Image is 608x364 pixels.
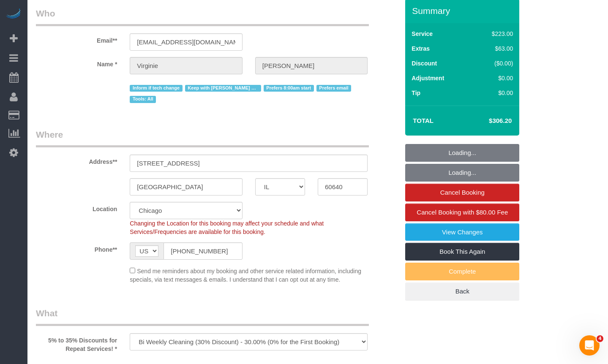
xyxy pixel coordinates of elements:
[412,6,515,16] h3: Summary
[405,184,519,201] a: Cancel Booking
[474,30,513,38] div: $223.00
[405,283,519,300] a: Back
[30,333,123,353] label: 5% to 35% Discounts for Repeat Services! *
[36,7,369,26] legend: Who
[413,117,434,124] strong: Total
[255,57,368,74] input: Last Name*
[5,8,22,20] img: Automaid Logo
[474,59,513,68] div: ($0.00)
[130,96,156,103] span: Tools: All
[405,204,519,221] a: Cancel Booking with $80.00 Fee
[185,85,261,92] span: Keep with [PERSON_NAME] + 1 !!!!
[474,74,513,82] div: $0.00
[417,209,508,216] span: Cancel Booking with $80.00 Fee
[30,202,123,213] label: Location
[474,44,513,53] div: $63.00
[36,307,369,326] legend: What
[405,223,519,241] a: View Changes
[412,74,444,82] label: Adjustment
[318,178,368,196] input: Zip Code**
[597,335,603,342] span: 4
[579,335,600,356] iframe: Intercom live chat
[130,57,242,74] input: First Name**
[474,89,513,97] div: $0.00
[130,85,182,92] span: Inform if tech change
[412,59,437,68] label: Discount
[264,85,314,92] span: Prefers 8:00am start
[130,268,361,283] span: Send me reminders about my booking and other service related information, including specials, via...
[463,117,512,125] h4: $306.20
[316,85,351,92] span: Prefers email
[405,243,519,261] a: Book This Again
[412,89,420,97] label: Tip
[130,220,324,235] span: Changing the Location for this booking may affect your schedule and what Services/Frequencies are...
[30,57,123,68] label: Name *
[412,44,430,53] label: Extras
[412,30,433,38] label: Service
[36,128,369,147] legend: Where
